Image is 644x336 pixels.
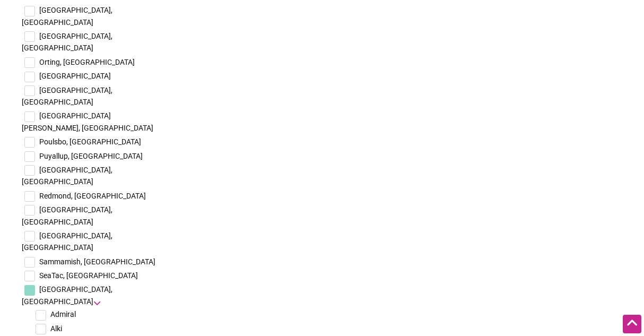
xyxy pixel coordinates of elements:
span: Alki [50,324,62,333]
span: [GEOGRAPHIC_DATA], [GEOGRAPHIC_DATA] [22,231,112,252]
span: Orting, [GEOGRAPHIC_DATA] [39,58,135,66]
span: [GEOGRAPHIC_DATA][PERSON_NAME], [GEOGRAPHIC_DATA] [22,111,153,132]
span: [GEOGRAPHIC_DATA], [GEOGRAPHIC_DATA] [22,205,112,226]
span: [GEOGRAPHIC_DATA], [GEOGRAPHIC_DATA] [22,86,112,106]
span: [GEOGRAPHIC_DATA] [39,72,111,80]
span: Sammamish, [GEOGRAPHIC_DATA] [39,257,155,266]
span: [GEOGRAPHIC_DATA], [GEOGRAPHIC_DATA] [22,285,112,305]
span: [GEOGRAPHIC_DATA], [GEOGRAPHIC_DATA] [22,166,112,186]
span: Puyallup, [GEOGRAPHIC_DATA] [39,152,143,160]
div: Scroll Back to Top [623,315,641,333]
span: [GEOGRAPHIC_DATA], [GEOGRAPHIC_DATA] [22,6,112,26]
span: SeaTac, [GEOGRAPHIC_DATA] [39,271,138,280]
span: Poulsbo, [GEOGRAPHIC_DATA] [39,137,141,146]
span: Redmond, [GEOGRAPHIC_DATA] [39,192,146,200]
span: [GEOGRAPHIC_DATA], [GEOGRAPHIC_DATA] [22,32,112,52]
span: Admiral [50,310,76,318]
